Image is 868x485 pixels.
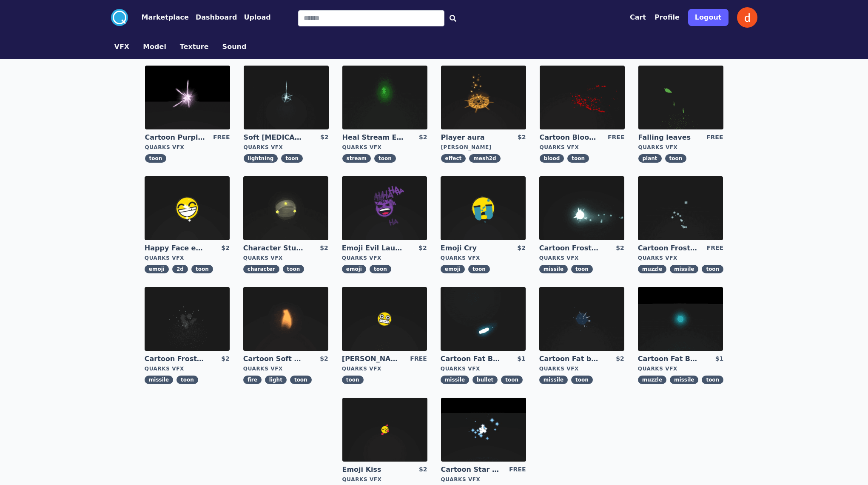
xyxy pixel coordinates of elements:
[342,476,427,483] div: Quarks VFX
[571,376,593,384] span: toon
[630,12,646,23] button: Cart
[265,376,287,384] span: light
[320,354,328,364] div: $2
[539,255,624,261] div: Quarks VFX
[283,265,305,273] span: toon
[145,176,230,240] img: imgAlt
[244,133,305,142] a: Soft [MEDICAL_DATA]
[145,287,230,351] img: imgAlt
[702,265,723,273] span: toon
[638,255,723,261] div: Quarks VFX
[441,476,526,483] div: Quarks VFX
[539,265,568,273] span: missile
[142,12,189,23] button: Marketplace
[145,133,206,142] a: Cartoon Purple [MEDICAL_DATA]
[638,133,700,142] a: Falling leaves
[638,176,723,240] img: imgAlt
[419,465,427,474] div: $2
[342,398,427,462] img: imgAlt
[221,354,229,364] div: $2
[688,9,729,26] button: Logout
[243,265,279,273] span: character
[244,144,329,151] div: Quarks VFX
[539,287,624,351] img: imgAlt
[191,265,213,273] span: toon
[441,365,526,372] div: Quarks VFX
[243,376,262,384] span: fire
[715,354,723,364] div: $1
[143,42,166,52] button: Model
[638,287,723,351] img: imgAlt
[128,12,189,23] a: Marketplace
[539,365,624,372] div: Quarks VFX
[342,265,366,273] span: emoji
[441,144,526,151] div: [PERSON_NAME]
[441,287,526,351] img: imgAlt
[320,133,328,142] div: $2
[517,244,525,253] div: $2
[737,7,757,28] img: profile
[342,144,427,151] div: Quarks VFX
[441,255,526,261] div: Quarks VFX
[608,133,624,142] div: FREE
[702,376,723,384] span: toon
[638,154,662,163] span: plant
[638,365,723,372] div: Quarks VFX
[173,42,216,52] a: Texture
[688,6,729,29] a: Logout
[281,154,303,163] span: toon
[638,265,666,273] span: muzzle
[567,154,589,163] span: toon
[441,398,526,462] img: imgAlt
[145,365,230,372] div: Quarks VFX
[638,244,699,253] a: Cartoon Frost Missile Muzzle Flash
[216,42,253,52] a: Sound
[374,154,396,163] span: toon
[342,154,371,163] span: stream
[244,66,329,129] img: imgAlt
[342,365,427,372] div: Quarks VFX
[638,376,666,384] span: muzzle
[540,133,601,142] a: Cartoon Blood Splash
[145,66,230,129] img: imgAlt
[539,176,624,240] img: imgAlt
[213,133,230,142] div: FREE
[114,42,130,52] button: VFX
[539,244,600,253] a: Cartoon Frost Missile
[472,376,498,384] span: bullet
[237,12,270,23] a: Upload
[517,354,525,364] div: $1
[189,12,237,23] a: Dashboard
[469,154,500,163] span: mesh2d
[706,133,723,142] div: FREE
[571,265,593,273] span: toon
[342,376,364,384] span: toon
[441,66,526,129] img: imgAlt
[441,176,526,240] img: imgAlt
[145,255,230,261] div: Quarks VFX
[616,244,624,253] div: $2
[539,376,568,384] span: missile
[616,354,624,364] div: $2
[172,265,188,273] span: 2d
[441,376,469,384] span: missile
[342,66,427,129] img: imgAlt
[540,66,625,129] img: imgAlt
[370,265,391,273] span: toon
[243,244,305,253] a: Character Stun Effect
[638,354,699,364] a: Cartoon Fat Bullet Muzzle Flash
[501,376,523,384] span: toon
[180,42,209,52] button: Texture
[145,354,206,364] a: Cartoon Frost Missile Explosion
[243,287,328,351] img: imgAlt
[244,154,278,163] span: lightning
[539,354,600,364] a: Cartoon Fat bullet explosion
[342,133,404,142] a: Heal Stream Effect
[670,376,698,384] span: missile
[707,244,723,253] div: FREE
[243,365,328,372] div: Quarks VFX
[342,244,403,253] a: Emoji Evil Laugh
[441,354,502,364] a: Cartoon Fat Bullet
[518,133,526,142] div: $2
[298,10,444,26] input: Search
